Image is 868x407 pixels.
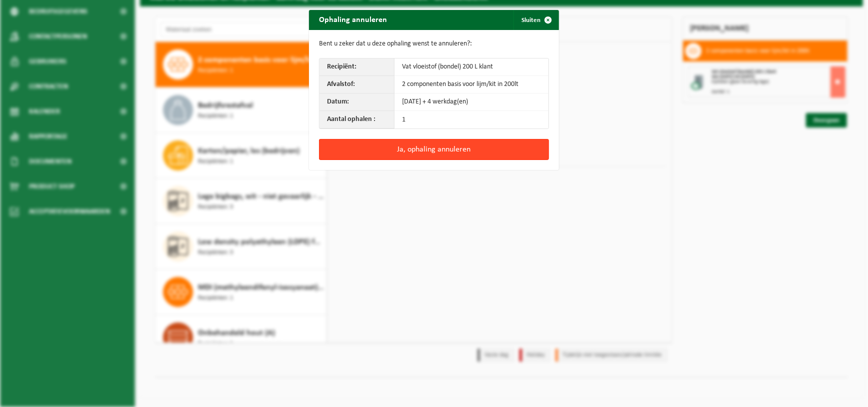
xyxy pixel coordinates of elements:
h2: Ophaling annuleren [309,10,397,29]
button: Ja, ophaling annuleren [319,139,549,160]
th: Aantal ophalen : [319,111,394,128]
th: Datum: [319,93,394,111]
td: 1 [394,111,548,128]
td: Vat vloeistof (bondel) 200 L klant [394,58,548,76]
th: Afvalstof: [319,76,394,93]
th: Recipiënt: [319,58,394,76]
button: Sluiten [513,10,558,30]
td: 2 componenten basis voor lijm/kit in 200lt [394,76,548,93]
td: [DATE] + 4 werkdag(en) [394,93,548,111]
p: Bent u zeker dat u deze ophaling wenst te annuleren?: [319,40,549,48]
